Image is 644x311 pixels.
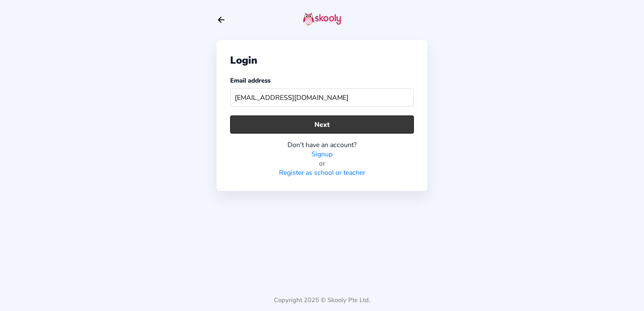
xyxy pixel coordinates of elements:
label: Email address [230,76,271,85]
a: Register as school or teacher [279,168,365,177]
a: Signup [311,150,333,159]
input: Your email address [230,88,414,107]
button: Next [230,115,414,134]
div: or [230,159,414,168]
img: skooly-logo.png [303,12,341,26]
div: Don't have an account? [230,140,414,150]
button: arrow back outline [217,15,226,24]
div: Login [230,54,414,67]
